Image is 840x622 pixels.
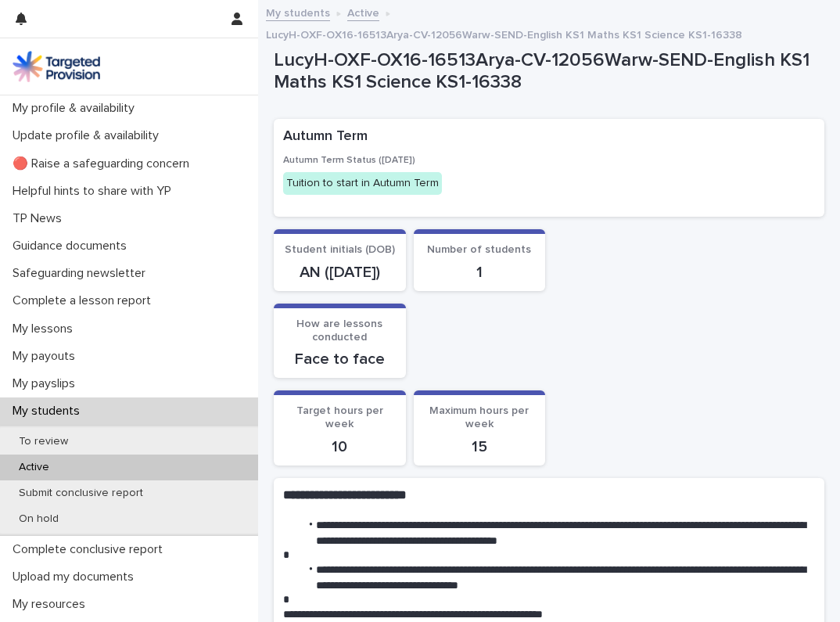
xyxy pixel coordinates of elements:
[283,156,415,165] span: Autumn Term Status ([DATE])
[283,263,397,282] p: AN ([DATE])
[6,349,88,364] p: My payouts
[6,597,98,612] p: My resources
[296,318,382,343] span: How are lessons conducted
[285,244,395,255] span: Student initials (DOB)
[347,3,379,21] a: Active
[6,156,202,171] p: 🔴 Raise a safeguarding concern
[6,404,92,419] p: My students
[6,542,175,557] p: Complete conclusive report
[283,437,397,456] p: 10
[6,512,71,526] p: On hold
[6,293,163,308] p: Complete a lesson report
[429,405,529,430] span: Maximum hours per week
[283,172,442,195] div: Tuition to start in Autumn Term
[6,570,146,584] p: Upload my documents
[6,461,62,474] p: Active
[6,239,139,253] p: Guidance documents
[6,322,85,336] p: My lessons
[266,3,330,21] a: My students
[283,350,397,369] p: Face to face
[6,101,147,116] p: My profile & availability
[283,128,368,146] h2: Autumn Term
[13,51,100,82] img: M5nRWzHhSzIhMunXDL62
[274,49,818,95] p: LucyH-OXF-OX16-16513Arya-CV-12056Warw-SEND-English KS1 Maths KS1 Science KS1-16338
[6,376,88,391] p: My payslips
[296,405,383,430] span: Target hours per week
[6,487,156,500] p: Submit conclusive report
[427,244,531,255] span: Number of students
[6,128,171,143] p: Update profile & availability
[423,263,537,282] p: 1
[6,435,81,448] p: To review
[423,437,537,456] p: 15
[266,25,742,42] p: LucyH-OXF-OX16-16513Arya-CV-12056Warw-SEND-English KS1 Maths KS1 Science KS1-16338
[6,211,74,226] p: TP News
[6,266,158,281] p: Safeguarding newsletter
[6,184,184,199] p: Helpful hints to share with YP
